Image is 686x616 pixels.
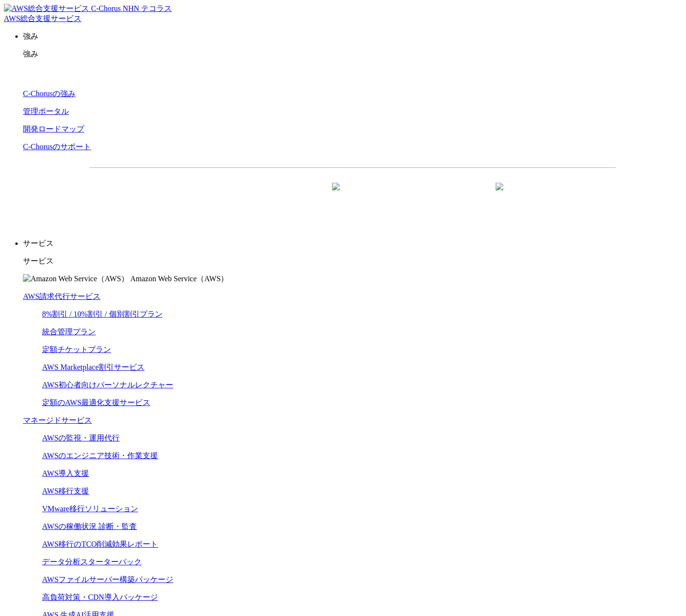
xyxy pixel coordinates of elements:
img: 矢印 [496,183,503,208]
a: AWS初心者向けパーソナルレクチャー [42,381,173,389]
p: 強み [23,32,682,42]
img: AWS総合支援サービス C-Chorus [4,4,121,14]
a: AWS移行のTCO削減効果レポート [42,540,158,548]
a: AWS請求代行サービス [23,292,100,300]
a: AWSの稼働状況 診断・監査 [42,522,137,530]
a: VMware移行ソリューション [42,505,138,513]
a: まずは相談する [357,183,511,207]
a: 定額チケットプラン [42,345,111,353]
a: 統合管理プラン [42,328,96,336]
p: 強み [23,49,682,59]
a: AWSファイルサーバー構築パッケージ [42,575,173,583]
a: 開発ロードマップ [23,125,84,133]
a: 管理ポータル [23,107,69,115]
a: AWS総合支援サービス C-Chorus NHN テコラスAWS総合支援サービス [4,4,172,22]
a: マネージドサービス [23,416,92,424]
a: AWSのエンジニア技術・作業支援 [42,451,158,460]
a: C-Chorusの強み [23,89,76,98]
a: C-Chorusのサポート [23,143,91,151]
a: 資料を請求する [194,183,348,207]
img: 矢印 [332,183,340,208]
a: AWS Marketplace割引サービス [42,363,144,371]
a: 定額のAWS最適化支援サービス [42,398,150,407]
a: 8%割引 / 10%割引 / 個別割引プラン [42,310,163,318]
p: サービス [23,239,682,249]
a: データ分析スターターパック [42,558,142,566]
a: 高負荷対策・CDN導入パッケージ [42,593,158,601]
span: Amazon Web Service（AWS） [130,275,228,283]
p: サービス [23,256,682,266]
a: AWS導入支援 [42,469,89,477]
a: AWS移行支援 [42,487,89,495]
img: Amazon Web Service（AWS） [23,274,129,284]
a: AWSの監視・運用代行 [42,434,120,442]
